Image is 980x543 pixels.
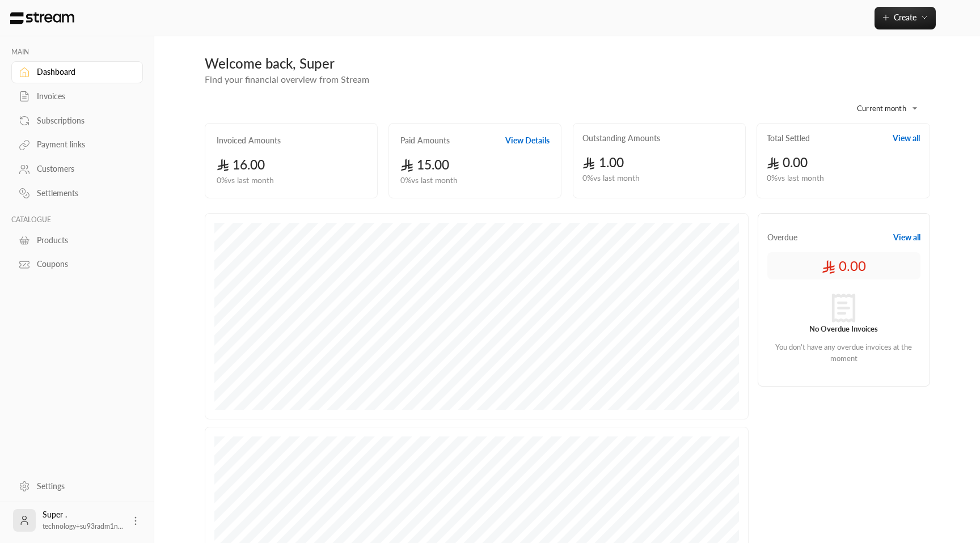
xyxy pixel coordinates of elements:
[809,324,878,333] strong: No Overdue Invoices
[893,133,920,144] button: View all
[11,48,143,57] p: MAIN
[205,74,369,84] span: Find your financial overview from Stream
[11,134,143,156] a: Payment links
[894,12,916,22] span: Create
[217,175,274,186] span: 0 % vs last month
[11,253,143,275] a: Coupons
[839,94,924,123] div: Current month
[37,115,129,126] div: Subscriptions
[11,86,143,108] a: Invoices
[773,342,915,364] p: You don't have any overdue invoices at the moment
[37,139,129,150] div: Payment links
[11,215,143,224] p: CATALOGUE
[767,133,810,144] h2: Total Settled
[11,229,143,251] a: Products
[875,7,936,29] button: Create
[582,133,660,144] h2: Outstanding Amounts
[217,135,281,146] h2: Invoiced Amounts
[400,157,449,172] span: 15.00
[11,475,143,497] a: Settings
[11,183,143,205] a: Settlements
[37,91,129,102] div: Invoices
[37,163,129,175] div: Customers
[37,258,129,270] div: Coupons
[767,155,808,170] span: 0.00
[37,188,129,199] div: Settlements
[505,135,550,146] button: View Details
[11,158,143,180] a: Customers
[37,66,129,78] div: Dashboard
[11,61,143,83] a: Dashboard
[582,172,640,184] span: 0 % vs last month
[582,155,624,170] span: 1.00
[767,172,824,184] span: 0 % vs last month
[37,481,129,492] div: Settings
[217,157,265,172] span: 16.00
[822,257,866,275] span: 0.00
[205,54,930,73] div: Welcome back, Super
[767,232,797,243] span: Overdue
[37,235,129,246] div: Products
[11,109,143,131] a: Subscriptions
[400,175,458,186] span: 0 % vs last month
[893,232,920,243] button: View all
[43,509,123,532] div: Super .
[43,522,123,531] span: technology+su93radm1n...
[400,135,450,146] h2: Paid Amounts
[9,12,75,24] img: Logo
